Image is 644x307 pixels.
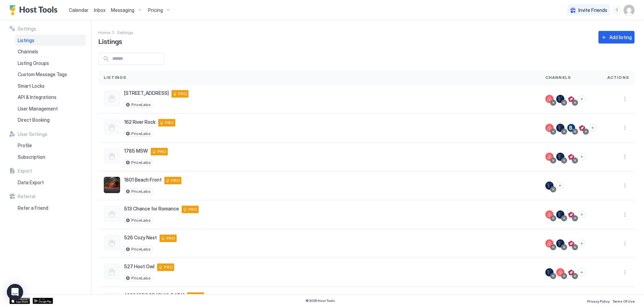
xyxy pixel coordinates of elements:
button: Connect channels [578,240,585,247]
span: Channels [18,49,38,55]
button: More options [621,182,629,190]
span: Direct Booking [18,117,50,123]
button: Connect channels [589,124,596,132]
span: Subscription [18,154,45,160]
div: menu [621,95,629,103]
a: API & Integrations [15,91,86,103]
span: Profile [18,142,32,149]
span: User Management [18,106,58,112]
button: Connect channels [578,95,585,103]
span: Terms Of Use [612,299,634,303]
a: App Store [10,298,30,304]
button: More options [621,153,629,161]
button: Connect channels [578,269,585,276]
span: Smart Locks [18,83,45,89]
button: More options [621,239,629,248]
span: Invite Friends [578,7,607,13]
span: Inbox [94,7,105,13]
span: 162 River Rock [124,119,155,125]
span: Channels [545,74,571,81]
a: Custom Message Tags [15,69,86,80]
a: Refer a Friend [15,202,86,214]
span: Home [98,30,110,35]
a: Data Export [15,177,86,188]
button: Connect channels [578,153,585,160]
a: Calendar [69,6,88,14]
span: Pricing [148,7,163,13]
span: PRO [164,264,173,270]
button: More options [621,210,629,219]
a: Privacy Policy [587,297,610,304]
a: Smart Locks [15,80,86,92]
span: PRO [194,293,203,299]
div: menu [621,239,629,248]
span: Privacy Policy [587,299,610,303]
div: Add listing [609,34,632,41]
a: Profile [15,140,86,151]
div: menu [621,153,629,161]
span: Calendar [69,7,88,13]
button: Connect channels [556,182,564,189]
span: Actions [607,74,629,81]
span: Refer a Friend [18,205,48,211]
button: Connect channels [578,211,585,218]
div: Breadcrumb [117,29,133,36]
button: Add listing [598,31,634,44]
a: Subscription [15,151,86,163]
div: listing image [104,177,120,193]
a: Google Play Store [33,298,53,304]
span: 513 Chance for Romance [124,206,179,212]
div: Breadcrumb [98,29,110,36]
div: menu [621,182,629,190]
button: More options [621,268,629,276]
span: A202 [GEOGRAPHIC_DATA] [124,292,184,299]
span: Data Export [18,180,44,186]
a: Host Tools Logo [10,5,61,15]
span: PRO [158,149,166,155]
span: Listings [98,36,122,46]
span: PRO [188,206,197,212]
span: PRO [165,120,174,126]
div: menu [621,268,629,276]
span: Custom Message Tags [18,71,67,78]
span: API & Integrations [18,94,56,100]
div: menu [613,6,621,14]
div: menu [621,210,629,219]
span: Referral [18,193,35,200]
span: PRO [166,235,175,241]
span: Messaging [111,7,134,13]
span: [STREET_ADDRESS] [124,90,169,96]
button: More options [621,124,629,132]
div: menu [621,124,629,132]
button: More options [621,95,629,103]
span: 1785 MSW [124,148,148,154]
span: 527 Hoot Owl [124,263,154,270]
span: Settings [117,30,133,35]
a: Home [98,29,110,36]
div: Open Intercom Messenger [7,284,23,300]
a: Channels [15,46,86,57]
span: PRO [178,91,187,97]
span: 1801 Beach Front [124,177,162,183]
a: Listings [15,35,86,46]
span: Listings [18,37,34,44]
div: User profile [624,5,634,16]
span: Listings [104,74,127,81]
span: PRO [171,177,180,184]
span: 526 Cozy Nest [124,235,157,241]
a: Terms Of Use [612,297,634,304]
a: Direct Booking [15,114,86,126]
a: Inbox [94,6,105,14]
input: Input Field [110,53,164,65]
span: Export [18,168,32,174]
a: Settings [117,29,133,36]
a: User Management [15,103,86,115]
span: © 2025 Host Tools [306,299,335,303]
a: Listing Groups [15,57,86,69]
span: User Settings [18,131,47,137]
span: Settings [18,26,36,32]
span: Listing Groups [18,60,49,66]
